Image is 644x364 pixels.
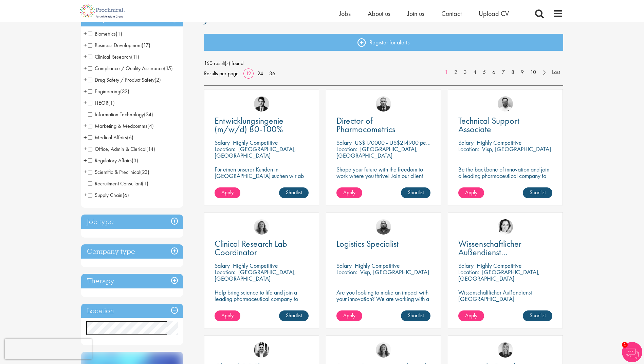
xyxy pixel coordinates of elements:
span: Logistics Specialist [336,238,399,249]
span: Drug Safety / Product Safety [88,76,161,83]
a: 6 [489,68,499,76]
h3: Location [81,304,183,318]
a: Jobs [339,9,351,18]
span: Biometrics [88,30,122,37]
span: (11) [131,53,139,60]
a: 36 [267,70,278,77]
span: Apply [465,312,477,319]
span: Salary [336,139,352,146]
span: Clinical Research [88,53,131,60]
span: Information Technology [88,111,144,118]
p: Highly Competitive [477,262,522,269]
a: 4 [470,68,480,76]
span: (6) [123,191,129,199]
span: Medical Affairs [88,134,127,141]
a: Janelle Jones [498,342,513,358]
a: 24 [255,70,265,77]
span: Location: [215,145,235,153]
a: Director of Pharmacometrics [336,117,430,134]
a: Apply [336,310,362,321]
span: (6) [127,134,133,141]
span: + [84,86,87,96]
span: Salary [215,262,230,269]
span: (32) [120,88,129,95]
a: Greta Prestel [498,219,513,235]
a: Apply [458,310,484,321]
span: (2) [154,76,161,83]
iframe: reCAPTCHA [5,339,92,359]
a: Ashley Bennett [376,219,391,235]
span: Compliance / Quality Assurance [88,65,164,72]
span: Location: [458,268,479,276]
a: Apply [336,187,362,198]
p: Shape your future with the freedom to work where you thrive! Join our client with this Director p... [336,166,430,192]
span: + [84,190,87,200]
span: + [84,155,87,165]
span: Location: [215,268,235,276]
span: Location: [458,145,479,153]
span: 160 result(s) found [204,58,563,68]
span: Join us [407,9,424,18]
a: 9 [517,68,527,76]
span: Contact [441,9,462,18]
span: (1) [108,99,115,106]
p: [GEOGRAPHIC_DATA], [GEOGRAPHIC_DATA] [215,268,296,282]
span: Salary [458,139,474,146]
span: (3) [132,157,138,164]
span: + [84,40,87,50]
div: Company type [81,244,183,259]
span: Director of Pharmacometrics [336,115,395,135]
a: Apply [215,310,240,321]
span: (14) [146,145,155,153]
span: Regulatory Affairs [88,157,132,164]
span: (17) [142,42,150,49]
span: Location: [336,145,357,153]
span: 1 [622,342,628,348]
span: HEOR [88,99,108,106]
img: Edward Little [254,342,269,358]
span: Marketing & Medcomms [88,122,154,129]
p: US$170000 - US$214900 per annum [355,139,444,146]
span: Compliance / Quality Assurance [88,65,173,72]
span: Marketing & Medcomms [88,122,147,129]
a: Apply [215,187,240,198]
span: + [84,132,87,142]
a: Last [549,68,563,76]
span: Apply [221,189,234,196]
p: [GEOGRAPHIC_DATA], [GEOGRAPHIC_DATA] [336,145,418,159]
img: Jackie Cerchio [254,219,269,235]
span: Salary [458,262,474,269]
a: Shortlist [523,187,552,198]
span: Office, Admin & Clerical [88,145,146,153]
span: Regulatory Affairs [88,157,138,164]
a: Technical Support Associate [458,117,552,134]
span: Wissenschaftlicher Außendienst [GEOGRAPHIC_DATA] [458,238,540,266]
span: Drug Safety / Product Safety [88,76,154,83]
a: 2 [451,68,461,76]
span: Biometrics [88,30,116,37]
a: Upload CV [479,9,509,18]
p: Help bring science to life and join a leading pharmaceutical company to play a key role in delive... [215,289,309,321]
span: (24) [144,111,153,118]
a: Shortlist [279,187,309,198]
h3: Therapy [81,274,183,288]
a: 5 [479,68,489,76]
span: Office, Admin & Clerical [88,145,155,153]
span: Engineering [88,88,120,95]
span: + [84,121,87,131]
span: Apply [221,312,234,319]
span: Entwicklungsingenie (m/w/d) 80-100% [215,115,283,135]
span: Scientific & Preclinical [88,168,149,176]
span: Engineering [88,88,129,95]
img: Emile De Beer [498,96,513,112]
p: Highly Competitive [233,262,278,269]
span: (15) [164,65,173,72]
p: [GEOGRAPHIC_DATA], [GEOGRAPHIC_DATA] [215,145,296,159]
span: Supply Chain [88,191,129,199]
a: 1 [441,68,451,76]
p: Visp, [GEOGRAPHIC_DATA] [482,145,551,153]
